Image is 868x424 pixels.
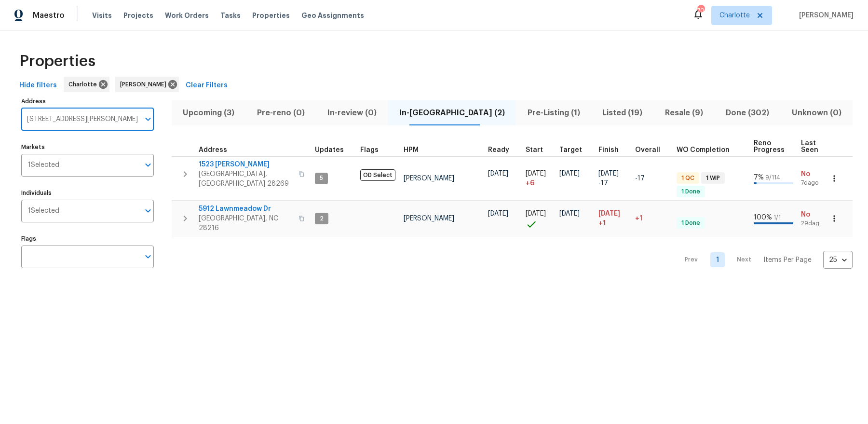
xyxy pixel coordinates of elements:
label: Markets [21,144,154,150]
span: Work Orders [165,11,209,20]
span: +1 [598,219,606,228]
td: 1 day(s) past target finish date [631,201,673,236]
button: Clear Filters [182,77,231,95]
div: [PERSON_NAME] [115,77,179,92]
td: Scheduled to finish 1 day(s) late [595,201,631,236]
button: Open [141,250,155,263]
span: 1 Done [678,188,704,196]
div: Target renovation project end date [559,147,591,153]
span: 1 / 1 [773,215,781,220]
span: 1 Selected [28,207,59,215]
span: HPM [404,147,419,153]
span: Properties [252,11,290,20]
div: 25 [823,247,853,273]
span: Ready [488,147,509,153]
span: Visits [92,11,112,20]
span: No [801,210,827,219]
span: 5 [316,174,327,182]
span: +1 [635,215,642,222]
span: [DATE] [559,210,580,217]
button: Open [141,204,155,218]
span: Geo Assignments [301,11,364,20]
div: Charlotte [64,77,109,92]
span: In-review (0) [322,106,382,120]
span: Unknown (0) [786,106,847,120]
span: 7d ago [801,179,827,187]
span: + 6 [526,178,534,188]
span: No [801,169,827,179]
span: [GEOGRAPHIC_DATA], [GEOGRAPHIC_DATA] 28269 [199,169,293,189]
span: [DATE] [526,170,546,177]
span: [DATE] [488,170,508,177]
span: 100 % [754,214,772,221]
span: 5912 Lawnmeadow Dr [199,204,293,214]
span: [PERSON_NAME] [404,215,454,222]
span: 1523 [PERSON_NAME] [199,160,293,169]
span: 1 QC [678,174,698,182]
span: [DATE] [598,210,620,217]
div: 70 [697,6,704,15]
span: [PERSON_NAME] [120,80,170,89]
span: -17 [598,178,608,188]
span: In-[GEOGRAPHIC_DATA] (2) [393,106,510,120]
span: Pre-reno (0) [252,106,311,120]
span: Reno Progress [754,140,785,153]
button: Open [141,112,155,126]
span: Charlotte [719,11,750,20]
span: 9 / 114 [765,175,780,180]
span: 2 [316,215,327,223]
span: Done (302) [720,106,774,120]
span: [PERSON_NAME] [795,11,854,20]
span: Overall [635,147,660,153]
td: Scheduled to finish 17 day(s) early [595,156,631,201]
label: Flags [21,236,154,242]
span: Updates [315,147,344,153]
span: Address [199,147,227,153]
label: Individuals [21,190,154,196]
span: OD Select [360,169,395,181]
span: Upcoming (3) [177,106,240,120]
span: Clear Filters [186,80,228,92]
span: Projects [123,11,153,20]
span: [GEOGRAPHIC_DATA], NC 28216 [199,214,293,233]
span: Target [559,147,582,153]
span: 29d ago [801,219,827,228]
span: Pre-Listing (1) [522,106,585,120]
span: [PERSON_NAME] [404,175,454,182]
span: Flags [360,147,379,153]
span: Properties [19,56,95,66]
span: [DATE] [488,210,508,217]
span: Listed (19) [597,106,648,120]
nav: Pagination Navigation [676,242,853,277]
button: Hide filters [15,77,61,95]
span: 1 Selected [28,161,59,169]
a: Goto page 1 [710,252,725,267]
div: Actual renovation start date [526,147,552,153]
label: Address [21,98,154,104]
span: Hide filters [19,80,57,92]
div: Days past target finish date [635,147,669,153]
div: Projected renovation finish date [598,147,627,153]
span: WO Completion [677,147,730,153]
span: Charlotte [68,80,101,89]
span: [DATE] [559,170,580,177]
span: Maestro [33,11,65,20]
span: [DATE] [598,170,619,177]
span: 1 Done [678,219,704,227]
div: Earliest renovation start date (first business day after COE or Checkout) [488,147,518,153]
span: Resale (9) [660,106,709,120]
span: -17 [635,175,645,182]
span: 1 WIP [702,174,724,182]
p: Items Per Page [763,255,812,265]
span: Last Seen [801,140,818,153]
span: 7 % [754,174,764,181]
span: Start [526,147,543,153]
span: [DATE] [526,210,546,217]
span: Tasks [220,12,241,19]
span: Finish [598,147,619,153]
button: Open [141,158,155,172]
td: 17 day(s) earlier than target finish date [631,156,673,201]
